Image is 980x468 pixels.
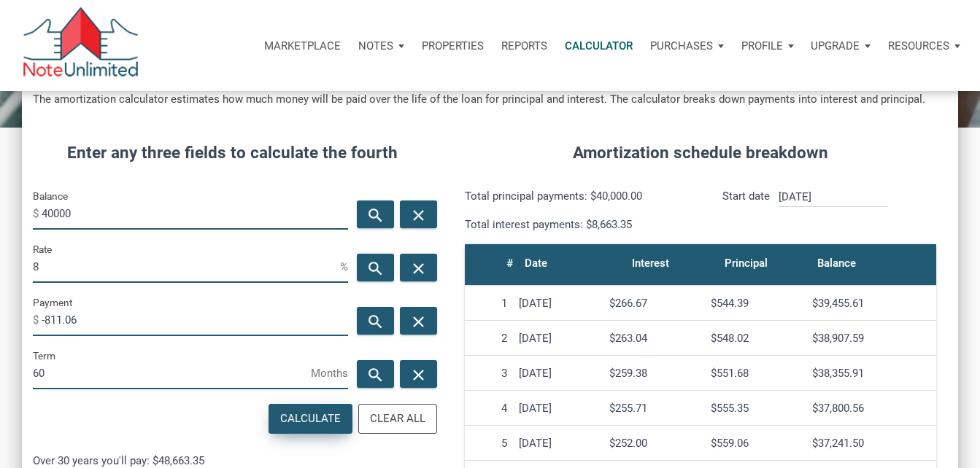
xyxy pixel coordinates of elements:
button: close [400,200,437,228]
span: $ [33,308,42,332]
button: close [400,254,437,281]
div: Principal [725,253,768,273]
div: Balance [817,253,856,273]
h4: Amortization schedule breakdown [454,141,947,165]
label: Term [33,347,55,364]
div: [DATE] [519,332,598,345]
a: Calculator [556,24,641,68]
p: Total principal payments: $40,000.00 [465,187,690,205]
p: Notes [358,39,393,52]
p: Profile [741,39,783,52]
div: $252.00 [609,437,699,450]
div: $39,455.61 [812,297,930,310]
input: Payment [42,303,348,336]
i: close [410,259,428,277]
div: 1 [471,297,506,310]
p: Upgrade [811,39,860,52]
div: [DATE] [519,437,598,450]
span: % [340,255,348,278]
input: Balance [42,197,348,230]
button: Purchases [641,24,733,68]
div: [DATE] [519,402,598,415]
img: NoteUnlimited [22,7,139,84]
button: search [357,200,394,228]
i: search [366,259,384,277]
button: Reports [493,24,556,68]
button: Profile [733,24,803,68]
label: Balance [33,187,68,205]
p: Resources [888,39,949,52]
button: search [357,307,394,335]
h4: Enter any three fields to calculate the fourth [33,141,432,165]
i: close [410,365,428,383]
div: $544.39 [711,297,800,310]
div: [DATE] [519,367,598,380]
i: close [410,312,428,330]
div: $37,800.56 [812,402,930,415]
div: $266.67 [609,297,699,310]
div: 4 [471,402,506,415]
div: $259.38 [609,367,699,380]
p: Total interest payments: $8,663.35 [465,216,690,233]
button: Resources [879,24,969,68]
div: $38,907.59 [812,332,930,345]
button: search [357,360,394,388]
div: [DATE] [519,297,598,310]
button: search [357,254,394,281]
div: 2 [471,332,506,345]
input: Term [33,356,311,389]
span: Months [311,362,348,385]
h5: The amortization calculator estimates how much money will be paid over the life of the loan for p... [33,91,947,108]
p: Properties [422,39,484,52]
i: close [410,206,428,224]
button: Clear All [358,404,437,434]
div: $555.35 [711,402,800,415]
div: Interest [632,253,669,273]
p: Marketplace [264,39,341,52]
div: $548.02 [711,332,800,345]
label: Rate [33,241,52,258]
a: Properties [413,24,493,68]
i: search [366,206,384,224]
p: Calculator [565,39,633,52]
div: $559.06 [711,437,800,450]
p: Purchases [650,39,713,52]
div: Calculate [280,410,341,427]
div: Date [525,253,547,273]
button: Notes [350,24,413,68]
div: 5 [471,437,506,450]
div: # [506,253,513,273]
input: Rate [33,250,340,283]
div: $37,241.50 [812,437,930,450]
div: $255.71 [609,402,699,415]
p: Start date [722,187,770,233]
button: Upgrade [802,24,879,68]
label: Payment [33,294,72,311]
div: Clear All [370,410,425,427]
p: Reports [501,39,547,52]
div: 3 [471,367,506,380]
button: close [400,307,437,335]
i: search [366,365,384,383]
div: $263.04 [609,332,699,345]
button: close [400,360,437,388]
div: $38,355.91 [812,367,930,380]
div: $551.68 [711,367,800,380]
i: search [366,312,384,330]
button: Calculate [269,404,352,434]
span: $ [33,202,42,225]
button: Marketplace [255,24,350,68]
